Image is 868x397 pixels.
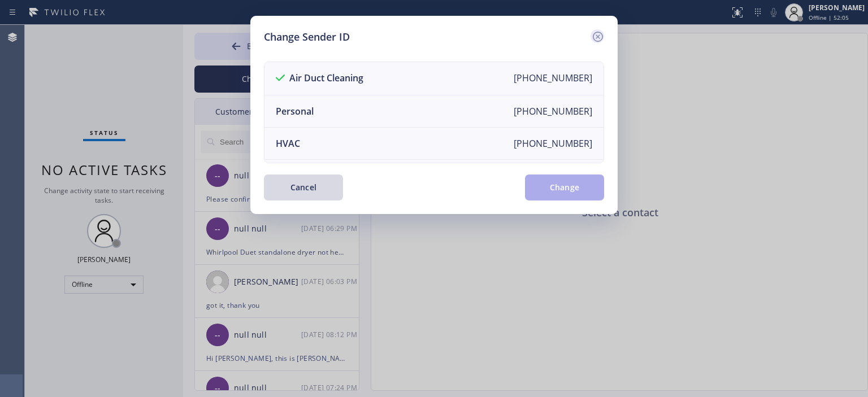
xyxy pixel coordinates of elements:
div: [PHONE_NUMBER] [514,72,592,85]
h5: Change Sender ID [264,29,350,45]
div: Air Duct Cleaning [276,72,363,85]
div: [PHONE_NUMBER] [514,105,592,117]
div: HVAC [276,137,300,150]
div: [PHONE_NUMBER] [514,137,592,150]
button: Change [525,174,604,200]
button: Cancel [264,174,343,200]
div: Personal [276,105,314,117]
